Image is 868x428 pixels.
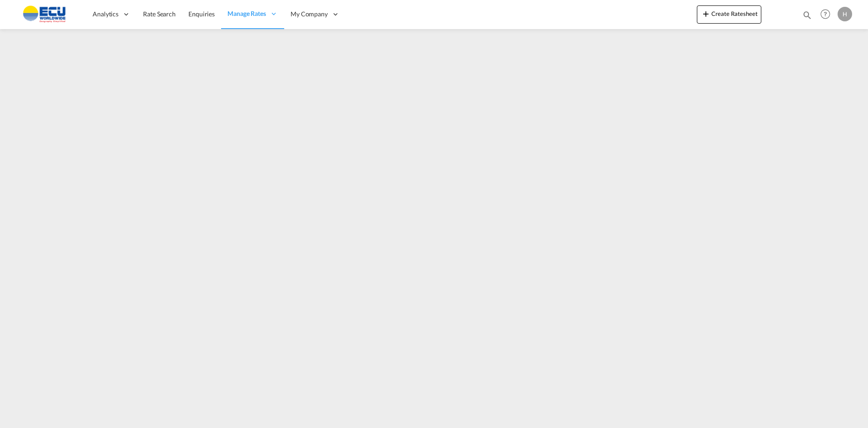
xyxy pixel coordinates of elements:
img: 6cccb1402a9411edb762cf9624ab9cda.png [14,4,75,25]
span: Enquiries [188,10,215,18]
span: Analytics [93,10,118,19]
span: Help [818,6,833,22]
span: Manage Rates [227,9,266,18]
md-icon: icon-plus 400-fg [700,8,711,19]
div: Help [818,6,838,23]
span: Rate Search [143,10,176,18]
div: H [838,7,852,21]
md-icon: icon-magnify [802,10,812,20]
button: icon-plus 400-fgCreate Ratesheet [697,5,761,24]
span: My Company [291,10,328,19]
div: icon-magnify [802,10,812,24]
